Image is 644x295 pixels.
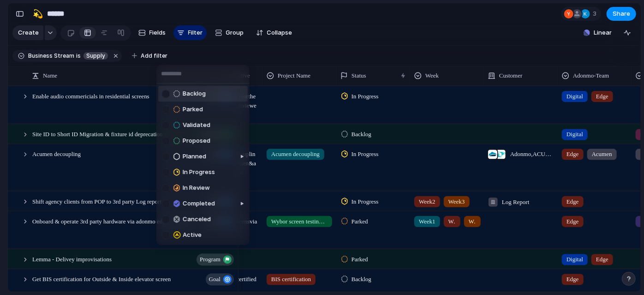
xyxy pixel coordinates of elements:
span: Completed [183,199,215,208]
span: Parked [183,105,203,114]
span: In Review [183,183,210,193]
span: Planned [183,152,206,161]
span: Active [183,230,202,240]
span: Validated [183,120,210,130]
span: Canceled [183,215,211,224]
span: In Progress [183,168,215,177]
span: Backlog [183,89,206,98]
span: Proposed [183,136,210,145]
